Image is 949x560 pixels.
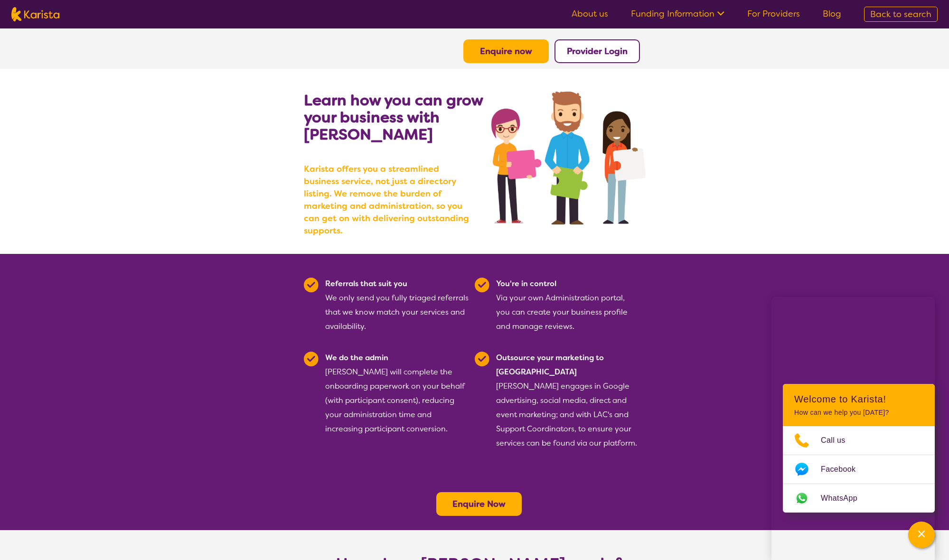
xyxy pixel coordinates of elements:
button: Enquire Now [436,492,522,516]
span: Back to search [870,9,931,20]
img: Tick [304,352,319,366]
b: We do the admin [325,353,388,363]
a: Funding Information [631,8,724,19]
a: Blog [823,8,841,19]
button: Provider Login [554,39,640,63]
img: Tick [475,278,489,292]
div: [PERSON_NAME] will complete the onboarding paperwork on your behalf (with participant consent), r... [325,351,469,450]
div: We only send you fully triaged referrals that we know match your services and availability. [325,277,469,334]
button: Enquire now [463,39,549,63]
a: Enquire Now [452,498,506,510]
img: Karista logo [11,7,59,21]
b: Referrals that suit you [325,279,407,289]
a: Enquire now [480,46,532,57]
b: You're in control [496,279,556,289]
div: Via your own Administration portal, you can create your business profile and manage reviews. [496,277,640,334]
img: Tick [304,278,319,292]
a: Back to search [864,7,938,22]
a: For Providers [747,8,800,19]
b: Outsource your marketing to [GEOGRAPHIC_DATA] [496,353,604,377]
a: Provider Login [567,46,628,57]
div: [PERSON_NAME] engages in Google advertising, social media, direct and event marketing; and with L... [496,351,640,450]
img: Tick [475,352,489,366]
iframe: Chat Window [771,297,935,560]
b: Karista offers you a streamlined business service, not just a directory listing. We remove the bu... [304,163,475,237]
a: About us [572,8,608,19]
img: grow your business with Karista [491,92,645,224]
b: Learn how you can grow your business with [PERSON_NAME] [304,90,483,144]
